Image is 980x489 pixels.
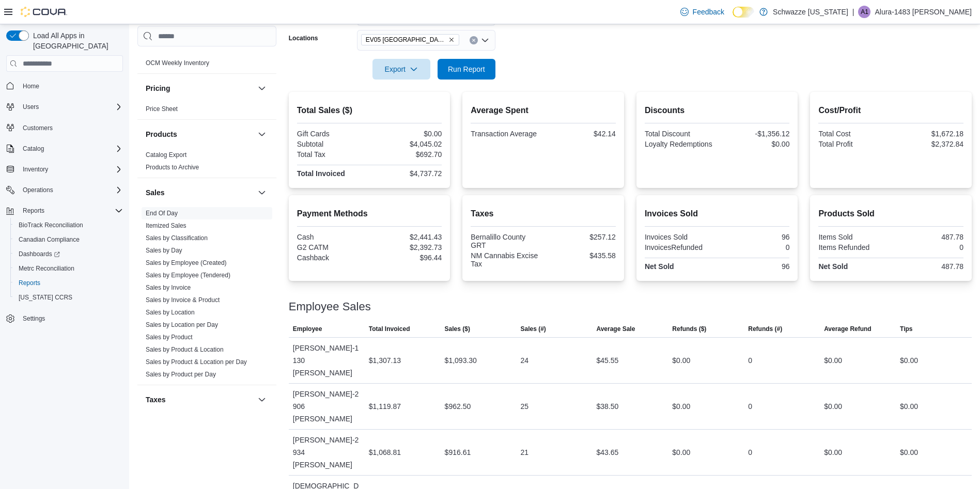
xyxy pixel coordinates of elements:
[2,78,127,93] button: Home
[893,130,963,138] div: $1,672.18
[146,164,199,171] a: Products to Archive
[861,6,868,18] span: A1
[546,251,616,260] div: $435.58
[297,169,345,178] strong: Total Invoiced
[481,36,489,44] button: Open list of options
[146,334,193,341] a: Sales by Product
[23,186,53,194] span: Operations
[2,141,127,156] button: Catalog
[19,121,123,134] span: Customers
[289,34,318,42] label: Locations
[521,446,529,459] div: 21
[818,140,889,148] div: Total Profit
[818,130,889,138] div: Total Cost
[297,150,367,159] div: Total Tax
[146,187,165,198] h3: Sales
[470,36,478,44] button: Clear input
[146,83,254,93] button: Pricing
[371,254,442,262] div: $96.44
[137,103,276,119] div: Pricing
[256,393,268,406] button: Taxes
[146,247,182,254] a: Sales by Day
[146,209,178,217] span: End Of Day
[146,151,186,159] a: Catalog Export
[546,130,616,138] div: $42.14
[2,120,127,135] button: Customers
[146,105,178,113] span: Price Sheet
[146,395,254,405] button: Taxes
[366,35,446,45] span: EV05 [GEOGRAPHIC_DATA]
[19,312,123,325] span: Settings
[371,233,442,241] div: $2,441.43
[256,186,268,199] button: Sales
[146,272,230,279] a: Sales by Employee (Tendered)
[6,74,123,353] nav: Complex example
[297,254,367,262] div: Cashback
[19,204,49,217] button: Reports
[824,400,842,413] div: $0.00
[23,314,45,323] span: Settings
[645,208,790,220] h2: Invoices Sold
[19,80,43,92] a: Home
[369,446,401,459] div: $1,068.81
[19,79,123,92] span: Home
[2,100,127,114] button: Users
[14,262,79,275] a: Metrc Reconciliation
[146,234,208,242] span: Sales by Classification
[448,64,485,74] span: Run Report
[289,430,365,475] div: [PERSON_NAME]-2934 [PERSON_NAME]
[19,235,80,244] span: Canadian Compliance
[893,243,963,251] div: 0
[852,6,854,18] p: |
[19,279,40,287] span: Reports
[438,59,495,80] button: Run Report
[824,354,842,367] div: $0.00
[146,259,227,267] span: Sales by Employee (Created)
[379,59,424,80] span: Export
[19,264,74,273] span: Metrc Reconciliation
[858,6,870,18] div: Alura-1483 Montano-Saiz
[146,370,216,378] span: Sales by Product per Day
[297,208,442,220] h2: Payment Methods
[471,130,541,138] div: Transaction Average
[14,219,123,231] span: BioTrack Reconciliation
[146,346,224,353] a: Sales by Product & Location
[146,187,254,198] button: Sales
[14,233,84,246] a: Canadian Compliance
[748,354,752,367] div: 0
[893,233,963,241] div: 487.78
[693,7,724,17] span: Feedback
[14,262,123,275] span: Metrc Reconciliation
[676,2,728,22] a: Feedback
[21,7,67,17] img: Cova
[14,248,123,260] span: Dashboards
[23,124,53,132] span: Customers
[2,311,127,326] button: Settings
[900,446,918,459] div: $0.00
[645,233,715,241] div: Invoices Sold
[146,358,247,366] a: Sales by Product & Location per Day
[19,163,52,176] button: Inventory
[10,276,127,290] button: Reports
[596,400,618,413] div: $38.50
[256,82,268,94] button: Pricing
[471,208,616,220] h2: Taxes
[824,446,842,459] div: $0.00
[137,149,276,178] div: Products
[2,162,127,177] button: Inventory
[19,250,60,258] span: Dashboards
[371,243,442,251] div: $2,392.73
[369,325,410,333] span: Total Invoiced
[733,7,754,18] input: Dark Mode
[137,57,276,73] div: OCM
[146,296,220,304] span: Sales by Invoice & Product
[10,290,127,305] button: [US_STATE] CCRS
[146,284,191,291] a: Sales by Invoice
[146,129,254,139] button: Products
[596,325,635,333] span: Average Sale
[23,82,39,90] span: Home
[448,37,455,43] button: Remove EV05 Uptown from selection in this group
[818,233,889,241] div: Items Sold
[645,104,790,117] h2: Discounts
